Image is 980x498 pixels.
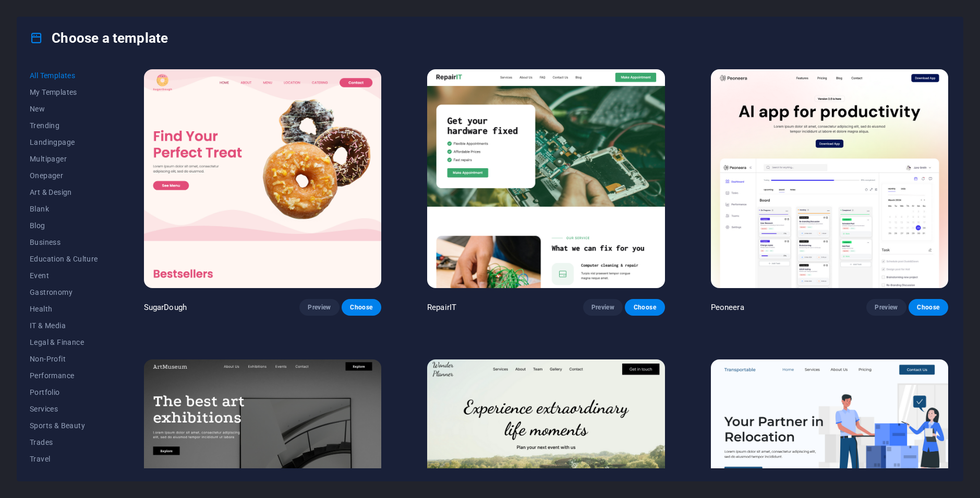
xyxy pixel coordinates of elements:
span: Performance [30,371,98,380]
span: Blank [30,205,98,213]
img: Peoneera [711,69,948,288]
span: Landingpage [30,138,98,146]
span: Choose [350,303,373,312]
span: Choose [917,303,940,312]
button: Landingpage [30,134,98,151]
button: New [30,101,98,117]
img: SugarDough [144,69,381,288]
span: Onepager [30,171,98,180]
button: Wireframe [30,467,98,484]
span: My Templates [30,88,98,96]
button: Business [30,234,98,251]
span: Gastronomy [30,288,98,296]
button: Travel [30,451,98,467]
span: IT & Media [30,321,98,330]
button: Services [30,401,98,417]
button: Education & Culture [30,251,98,267]
button: All Templates [30,67,98,84]
p: RepairIT [427,302,456,313]
span: Multipager [30,155,98,163]
span: Preview [875,303,898,312]
span: New [30,105,98,113]
button: Blank [30,201,98,217]
button: Gastronomy [30,284,98,301]
h4: Choose a template [30,30,168,46]
span: Trades [30,438,98,446]
button: Preview [866,299,906,316]
span: Preview [308,303,331,312]
span: Trending [30,121,98,130]
span: Art & Design [30,188,98,196]
span: Services [30,405,98,413]
p: SugarDough [144,302,187,313]
button: Trending [30,117,98,134]
button: Legal & Finance [30,334,98,351]
button: Blog [30,217,98,234]
span: Business [30,238,98,246]
span: Preview [591,303,614,312]
span: Health [30,305,98,313]
button: Performance [30,367,98,384]
span: Choose [633,303,656,312]
button: Choose [625,299,664,316]
p: Peoneera [711,302,744,313]
span: Education & Culture [30,255,98,263]
button: Event [30,267,98,284]
span: Travel [30,455,98,463]
span: Event [30,271,98,280]
button: Trades [30,434,98,451]
span: Sports & Beauty [30,421,98,430]
button: Health [30,301,98,317]
button: Non-Profit [30,351,98,367]
button: Choose [342,299,381,316]
span: Non-Profit [30,355,98,363]
button: Preview [583,299,623,316]
span: Blog [30,221,98,230]
button: My Templates [30,84,98,101]
button: Onepager [30,167,98,184]
span: Legal & Finance [30,338,98,346]
button: Art & Design [30,184,98,201]
button: Portfolio [30,384,98,401]
img: RepairIT [427,69,664,288]
button: Multipager [30,151,98,167]
button: Sports & Beauty [30,417,98,434]
button: IT & Media [30,317,98,334]
span: Portfolio [30,388,98,396]
button: Choose [909,299,948,316]
span: All Templates [30,71,98,80]
button: Preview [299,299,339,316]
